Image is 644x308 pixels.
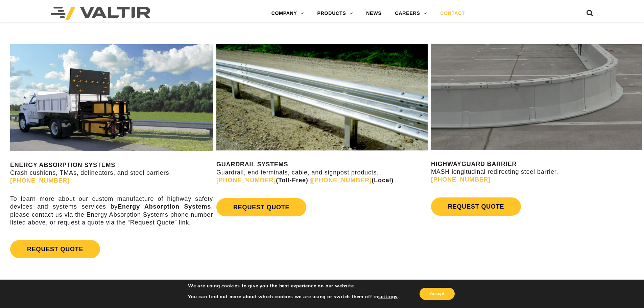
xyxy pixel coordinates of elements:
a: [PHONE_NUMBER] [10,177,70,184]
strong: (Toll-Free) | (Local) [216,177,393,184]
strong: GUARDRAIL SYSTEMS [216,161,288,168]
strong: Energy Absorption Systems [118,203,211,210]
a: PRODUCTS [311,7,360,20]
a: CONTACT [433,7,472,20]
a: [PHONE_NUMBER] [312,177,372,184]
p: Crash cushions, TMAs, delineators, and steel barriers. [10,161,213,185]
img: SS180M Contact Us Page Image [10,44,213,151]
a: REQUEST QUOTE [216,198,306,216]
strong: ENERGY ABSORPTION SYSTEMS [10,162,115,168]
button: Accept [420,288,455,300]
p: You can find out more about which cookies we are using or switch them off in . [188,294,399,300]
a: NEWS [359,7,388,20]
p: To learn more about our custom manufacture of highway safety devices and systems services by , pl... [10,195,213,227]
img: Radius-Barrier-Section-Highwayguard3 [431,44,642,150]
a: CAREERS [388,7,434,20]
a: COMPANY [265,7,311,20]
a: REQUEST QUOTE [10,240,100,258]
a: REQUEST QUOTE [431,197,521,216]
button: settings [378,294,398,300]
img: Guardrail Contact Us Page Image [216,44,428,150]
p: We are using cookies to give you the best experience on our website. [188,283,399,289]
img: Valtir [51,7,150,20]
a: [PHONE_NUMBER] [431,176,491,183]
a: [PHONE_NUMBER] [216,177,276,184]
p: MASH longitudinal redirecting steel barrier. [431,160,642,184]
p: Guardrail, end terminals, cable, and signpost products. [216,161,428,184]
strong: HIGHWAYGUARD BARRIER [431,161,517,167]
